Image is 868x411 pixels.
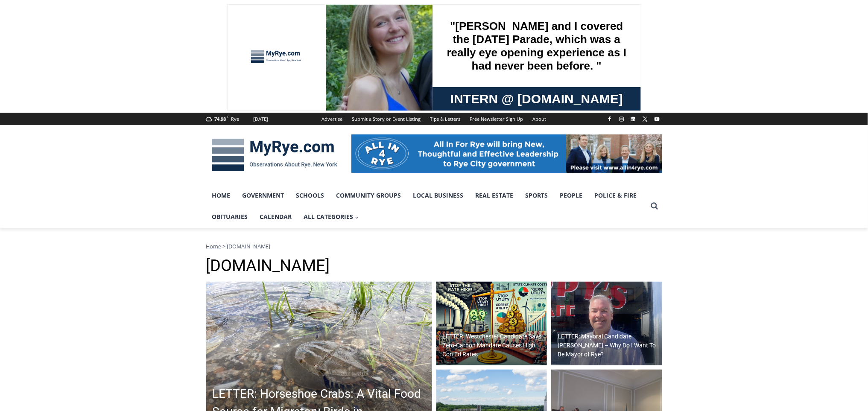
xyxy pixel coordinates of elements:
span: [DOMAIN_NAME] [227,242,271,250]
button: View Search Form [647,198,662,214]
a: Community Groups [330,185,407,206]
nav: Secondary Navigation [317,113,551,125]
h2: LETTER: Westchester Candidate Says Zero-Carbon Mandate Causes High Con Ed Rates [443,332,545,359]
span: Open Tues. - Sun. [PHONE_NUMBER] [3,88,84,120]
a: Home [206,185,237,206]
a: Submit a Story or Event Listing [348,113,426,125]
div: [DATE] [254,115,269,123]
a: Government [237,185,290,206]
span: Intern @ [DOMAIN_NAME] [223,85,396,104]
a: Instagram [617,114,627,124]
a: Free Newsletter Sign Up [465,113,528,125]
h1: [DOMAIN_NAME] [206,256,662,276]
a: People [554,185,589,206]
a: Advertise [317,113,348,125]
a: YouTube [652,114,662,124]
img: All in for Rye [351,134,662,173]
img: Source: MyRye.com via DALL-E [436,282,547,365]
a: Facebook [605,114,615,124]
h2: LETTER: Mayoral Candidate [PERSON_NAME] – Why Do I Want To Be Mayor of Rye? [558,332,660,359]
a: Obituaries [206,206,254,227]
a: Police & Fire [589,185,643,206]
div: "the precise, almost orchestrated movements of cutting and assembling sushi and [PERSON_NAME] mak... [88,53,121,102]
a: Schools [290,185,330,206]
span: > [223,242,226,250]
a: Sports [520,185,554,206]
nav: Breadcrumbs [206,242,662,251]
img: (PHOTO: Rick McCabe will run for Rye Mayor as a political independent. File photo, March 11, 2025.) [551,282,662,365]
a: About [528,113,551,125]
a: X [640,114,650,124]
a: Intern @ [DOMAIN_NAME] [205,83,414,106]
a: Home [206,242,222,250]
a: Real Estate [470,185,520,206]
nav: Primary Navigation [206,185,647,228]
a: Linkedin [628,114,638,124]
div: Rye [231,115,240,123]
a: LETTER: Westchester Candidate Says Zero-Carbon Mandate Causes High Con Ed Rates [436,282,547,365]
span: F [227,114,229,119]
div: "[PERSON_NAME] and I covered the [DATE] Parade, which was a really eye opening experience as I ha... [216,0,403,83]
button: Child menu of All Categories [298,206,365,227]
a: LETTER: Mayoral Candidate [PERSON_NAME] – Why Do I Want To Be Mayor of Rye? [551,282,662,365]
a: Calendar [254,206,298,227]
span: 74.98 [214,116,226,122]
img: MyRye.com [206,133,343,177]
a: Local Business [407,185,470,206]
a: Tips & Letters [426,113,465,125]
a: Open Tues. - Sun. [PHONE_NUMBER] [0,86,86,106]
